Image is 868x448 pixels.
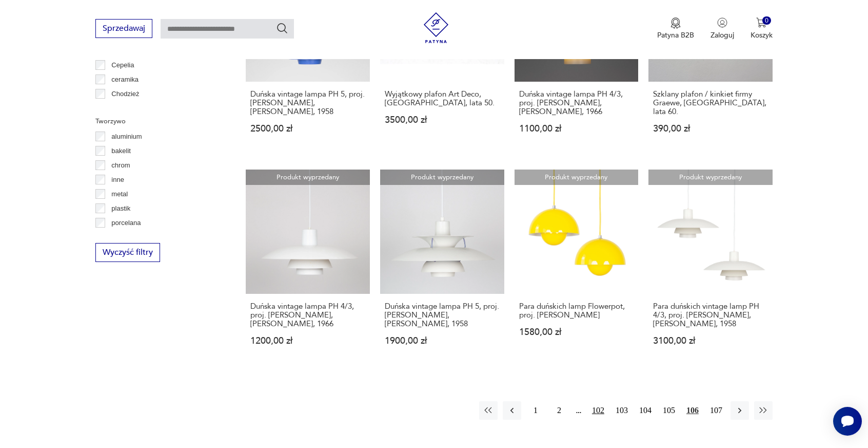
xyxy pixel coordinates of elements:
[385,337,500,345] p: 1900,00 zł
[95,19,152,38] button: Sprzedawaj
[246,170,370,365] a: Produkt wyprzedanyDuńska vintage lampa PH 4/3, proj. Poul Henningsen, Louis Poulsen, 1966Duńska v...
[385,90,500,107] h3: Wyjątkowy plafon Art Deco, [GEOGRAPHIC_DATA], lata 50.
[711,17,734,40] button: Zaloguj
[519,302,634,320] h3: Para duńskich lamp Flowerpot, proj. [PERSON_NAME]
[751,17,773,40] button: 0Koszyk
[276,22,288,34] button: Szukaj
[380,170,504,365] a: Produkt wyprzedanyDuńska vintage lampa PH 5, proj. Poul Henningsen, Louis Poulsen, 1958Duńska vin...
[711,30,734,40] p: Zaloguj
[250,302,365,328] h3: Duńska vintage lampa PH 4/3, proj. [PERSON_NAME], [PERSON_NAME], 1966
[111,60,134,71] p: Cepelia
[250,337,365,345] p: 1200,00 zł
[95,116,221,127] p: Tworzywo
[519,328,634,337] p: 1580,00 zł
[683,401,702,420] button: 106
[526,401,545,420] button: 1
[111,217,141,229] p: porcelana
[648,170,773,365] a: Produkt wyprzedanyPara duńskich vintage lamp PH 4/3, proj. Poul Henningsen, Louis Poulsen, 1958Pa...
[385,116,500,124] p: 3500,00 zł
[111,88,139,100] p: Chodzież
[111,131,142,142] p: aluminium
[657,30,694,40] p: Patyna B2B
[707,401,725,420] button: 107
[653,90,768,116] h3: Szklany plafon / kinkiet firmy Graewe, [GEOGRAPHIC_DATA], lata 60.
[111,160,130,171] p: chrom
[762,16,771,25] div: 0
[833,407,862,436] iframe: Smartsupp widget button
[550,401,568,420] button: 2
[250,90,365,116] h3: Duńska vintage lampa PH 5, proj. [PERSON_NAME], [PERSON_NAME], 1958
[519,90,634,116] h3: Duńska vintage lampa PH 4/3, proj. [PERSON_NAME], [PERSON_NAME], 1966
[670,17,681,29] img: Ikona medalu
[519,124,634,133] p: 1100,00 zł
[515,170,639,365] a: Produkt wyprzedanyPara duńskich lamp Flowerpot, proj. Verner PantonPara duńskich lamp Flowerpot, ...
[660,401,678,420] button: 105
[111,103,137,114] p: Ćmielów
[653,337,768,345] p: 3100,00 zł
[111,203,130,214] p: plastik
[111,145,131,157] p: bakelit
[589,401,607,420] button: 102
[111,174,124,185] p: inne
[657,17,694,40] button: Patyna B2B
[751,30,773,40] p: Koszyk
[95,243,160,262] button: Wyczyść filtry
[421,12,451,43] img: Patyna - sklep z meblami i dekoracjami vintage
[250,124,365,133] p: 2500,00 zł
[111,74,139,85] p: ceramika
[717,17,727,28] img: Ikonka użytkownika
[756,17,766,28] img: Ikona koszyka
[636,401,655,420] button: 104
[111,189,128,200] p: metal
[613,401,631,420] button: 103
[657,17,694,40] a: Ikona medaluPatyna B2B
[653,302,768,328] h3: Para duńskich vintage lamp PH 4/3, proj. [PERSON_NAME], [PERSON_NAME], 1958
[111,232,133,243] p: porcelit
[385,302,500,328] h3: Duńska vintage lampa PH 5, proj. [PERSON_NAME], [PERSON_NAME], 1958
[95,26,152,33] a: Sprzedawaj
[653,124,768,133] p: 390,00 zł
